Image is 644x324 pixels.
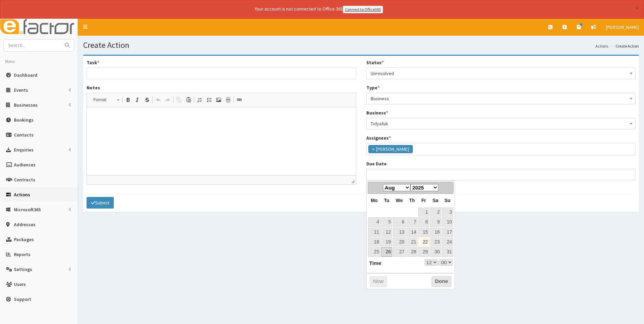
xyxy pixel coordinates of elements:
a: 3 [442,208,453,217]
a: 31 [442,247,453,256]
a: 15 [418,228,429,237]
a: Italic (Ctrl+I) [133,95,142,104]
button: Done [431,276,452,287]
li: Jessica Carrington [368,145,413,153]
a: 10 [442,217,453,227]
span: Thursday [409,198,415,203]
span: Packages [14,236,34,242]
span: Audiences [14,162,36,168]
a: 30 [430,247,441,256]
a: 27 [393,247,406,256]
span: Addresses [14,221,36,228]
a: Redo (Ctrl+Y) [163,95,172,104]
span: Businesses [14,102,38,108]
a: 20 [393,237,406,247]
label: Notes [87,84,100,91]
a: 9 [430,217,441,227]
h1: Create Action [83,41,639,50]
a: Next [443,183,453,192]
span: Friday [421,198,426,203]
a: 5 [381,217,392,227]
span: Monday [371,198,378,203]
span: Contacts [14,132,34,138]
a: 18 [368,237,381,247]
span: [PERSON_NAME] [606,24,639,30]
a: Insert/Remove Bulleted List [204,95,214,104]
span: Prev [370,185,376,190]
a: Link (Ctrl+L) [235,95,244,104]
a: 6 [393,217,406,227]
span: Tidyafuk [371,119,631,128]
span: Users [14,281,26,287]
span: Drag to resize [351,180,354,183]
span: Saturday [433,198,438,203]
input: Search... [4,39,61,51]
a: 8 [418,217,429,227]
a: 25 [368,247,381,256]
a: 22 [418,237,429,247]
a: 23 [430,237,441,247]
span: Format [90,95,114,104]
span: Unresolved [371,69,631,78]
li: Create Action [609,43,639,49]
span: Unresolved [366,68,636,79]
a: 16 [430,228,441,237]
span: Actions [14,192,30,198]
a: Actions [595,43,608,49]
span: Tuesday [384,198,389,203]
a: [PERSON_NAME] [601,19,644,36]
a: 1 [418,208,429,217]
a: 13 [393,228,406,237]
span: Microsoft365 [14,206,41,213]
span: Dashboard [14,72,37,78]
div: Your account is not connected to Office 365 [120,5,517,13]
a: Paste (Ctrl+V) [184,95,193,104]
span: Tidyafuk [366,118,636,129]
span: Support [14,296,31,302]
label: Business [366,109,388,116]
a: 28 [406,247,418,256]
span: Bookings [14,117,34,123]
span: Business [366,93,636,104]
a: 2 [430,208,441,217]
a: Undo (Ctrl+Z) [153,95,163,104]
label: Assignees [366,134,391,141]
a: 4 [368,217,381,227]
a: Bold (Ctrl+B) [123,95,133,104]
label: Due Date [366,160,387,167]
span: × [372,146,374,152]
a: 17 [442,228,453,237]
span: Reports [14,251,31,257]
label: Status [366,59,384,66]
a: 21 [406,237,418,247]
span: Events [14,87,28,93]
dt: Time [368,259,382,267]
span: Wednesday [396,198,403,203]
span: Next [445,185,450,190]
a: Image [214,95,223,104]
button: Submit [87,197,114,209]
a: Insert Horizontal Line [223,95,233,104]
a: 14 [406,228,418,237]
a: Copy (Ctrl+C) [174,95,184,104]
iframe: Rich Text Editor, notes [87,107,356,175]
a: 7 [406,217,418,227]
a: 11 [368,228,381,237]
a: Prev [369,183,378,192]
a: 29 [418,247,429,256]
button: × [635,5,639,12]
a: 19 [381,237,392,247]
a: Insert/Remove Numbered List [195,95,204,104]
span: Contracts [14,177,35,183]
a: Strike Through [142,95,152,104]
a: 26 [381,247,392,256]
a: Connect to Office365 [343,6,383,13]
span: Sunday [444,198,450,203]
a: Format [90,95,123,105]
span: Settings [14,266,32,272]
a: 24 [442,237,453,247]
a: 12 [381,228,392,237]
span: Business [371,94,631,103]
label: Type [366,84,380,91]
label: Task [87,59,99,66]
